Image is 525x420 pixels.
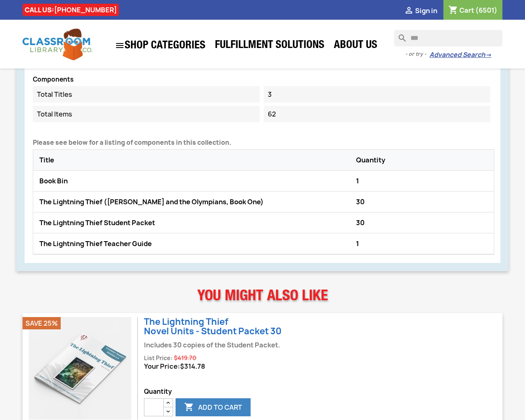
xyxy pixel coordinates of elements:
span: Regular price [174,354,196,362]
div: The Lightning Thief Student Packet [37,217,354,229]
a: SHOP CATEGORIES [111,37,210,55]
img: The Lightning Thief (Novel Units - Student Packet 30) [29,317,131,420]
div: The Lightning Thief Teacher Guide [37,237,354,250]
dd: 3 [264,86,491,103]
span: Cart [459,6,474,15]
div: 1 [354,175,490,187]
div: Book Bin [37,175,354,187]
span: → [485,51,491,59]
div: Your Price: [144,362,282,370]
span: Sign in [415,6,437,15]
div: Quantity [354,154,490,166]
span: (6501) [475,6,498,15]
i:  [115,41,125,50]
span: Price [180,362,205,371]
p: Please see below for a listing of components in this collection. [33,139,494,147]
input: Quantity [144,398,164,416]
a: Fulfillment Solutions [211,38,329,54]
dt: Total Titles [33,86,260,103]
img: Classroom Library Company [23,29,92,60]
i:  [404,6,414,16]
i: search [394,30,404,40]
dt: Total Items [33,106,260,122]
span: List Price: [144,354,173,362]
div: 1 [354,237,490,250]
dd: 62 [264,106,491,122]
div: 30 [354,217,490,229]
i:  [184,403,194,413]
span: Quantity [144,388,282,396]
div: 30 [354,196,490,208]
a: [PHONE_NUMBER] [54,5,117,14]
a: Shopping cart link containing 6501 product(s) [448,6,498,15]
li: Save 25% [23,317,61,329]
a:  Sign in [404,6,437,15]
div: CALL US: [23,4,119,16]
a: The Lightning ThiefNovel Units - Student Packet 30 [144,316,281,337]
a: Advanced Search→ [429,51,491,59]
i: shopping_cart [448,6,458,16]
a: About Us [330,38,381,54]
input: Search [394,30,502,46]
span: - or try - [405,50,429,58]
p: You might also like [16,281,509,314]
p: Components [33,76,494,83]
button: Add to cart [176,398,251,416]
div: Title [37,154,354,166]
div: Includes 30 copies of the Student Packet. [144,339,282,354]
div: The Lightning Thief ([PERSON_NAME] and the Olympians, Book One) [37,196,354,208]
